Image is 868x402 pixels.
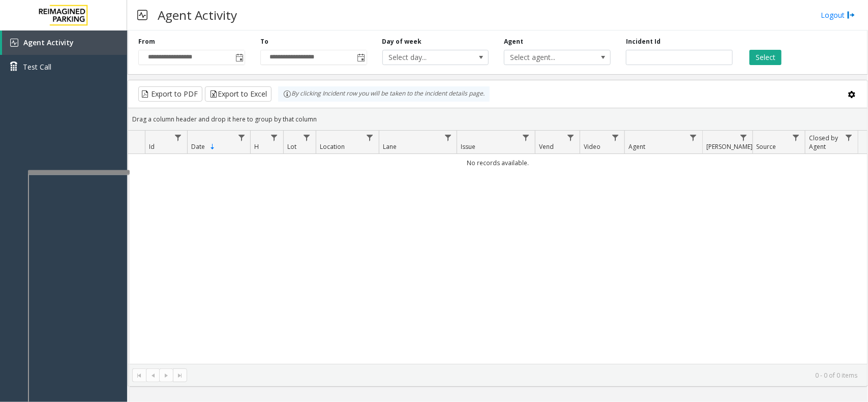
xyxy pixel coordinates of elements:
span: Date [191,142,205,151]
img: infoIcon.svg [283,90,291,98]
span: Closed by Agent [809,134,838,151]
td: No records available. [128,154,867,172]
a: Location Filter Menu [363,131,377,144]
span: [PERSON_NAME] [706,142,753,151]
a: Video Filter Menu [609,131,622,144]
span: Sortable [208,143,217,151]
a: Logout [821,10,855,20]
div: Drag a column header and drop it here to group by that column [128,110,867,128]
label: To [260,37,268,46]
span: Id [149,142,155,151]
a: Lane Filter Menu [441,131,455,144]
kendo-pager-info: 0 - 0 of 0 items [193,371,857,380]
a: Issue Filter Menu [519,131,533,144]
button: Export to PDF [138,86,202,102]
span: Select agent... [504,50,589,65]
span: Vend [539,142,554,151]
a: Agent Filter Menu [686,131,700,144]
a: Id Filter Menu [171,131,185,144]
button: Select [750,50,782,65]
span: Video [584,142,601,151]
img: logout [847,10,855,20]
h3: Agent Activity [153,3,242,27]
span: Toggle popup [355,50,367,65]
a: H Filter Menu [267,131,281,144]
a: Agent Activity [2,30,127,55]
span: H [255,142,259,151]
img: pageIcon [137,3,147,27]
span: Agent [628,142,645,151]
span: Select day... [383,50,467,65]
div: Data table [128,131,867,364]
a: Parker Filter Menu [737,131,751,144]
img: 'icon' [10,39,18,47]
label: From [138,37,155,46]
span: Agent Activity [23,38,74,47]
span: Lot [287,142,296,151]
a: Vend Filter Menu [564,131,578,144]
span: Lane [383,142,397,151]
a: Source Filter Menu [789,131,803,144]
span: Source [757,142,776,151]
button: Export to Excel [205,86,272,102]
label: Agent [504,37,523,46]
span: Location [320,142,345,151]
a: Lot Filter Menu [300,131,314,144]
span: Issue [461,142,476,151]
span: Toggle popup [233,50,245,65]
label: Incident Id [626,37,661,46]
div: By clicking Incident row you will be taken to the incident details page. [278,86,490,102]
a: Date Filter Menu [234,131,248,144]
label: Day of week [382,37,422,46]
span: Test Call [23,61,51,72]
a: Closed by Agent Filter Menu [842,131,856,144]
